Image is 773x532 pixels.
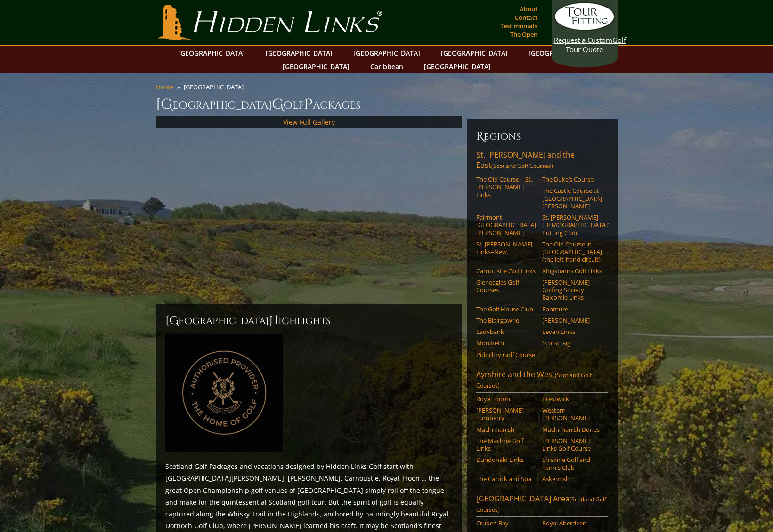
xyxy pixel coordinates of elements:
[524,46,600,60] a: [GEOGRAPHIC_DATA]
[542,175,602,183] a: The Duke’s Course
[476,369,608,393] a: Ayrshire and the West(Scotland Golf Courses)
[476,129,608,144] h6: Regions
[476,437,536,453] a: The Machrie Golf Links
[476,328,536,335] a: Ladybank
[419,60,496,73] a: [GEOGRAPHIC_DATA]
[304,95,313,114] span: P
[476,267,536,275] a: Carnoustie Golf Links
[476,395,536,403] a: Royal Troon
[542,426,602,433] a: Machrihanish Dunes
[476,371,592,389] span: (Scotland Golf Courses)
[476,475,536,483] a: The Carrick and Spa
[476,351,536,358] a: Pitlochry Golf Course
[366,60,408,73] a: Caribbean
[554,2,615,54] a: Request a CustomGolf Tour Quote
[476,175,536,199] a: The Old Course – St. [PERSON_NAME] Links
[542,475,602,483] a: Askernish
[283,118,335,127] a: View Full Gallery
[476,278,536,294] a: Gleneagles Golf Courses
[476,317,536,324] a: The Blairgowrie
[349,46,425,60] a: [GEOGRAPHIC_DATA]
[261,46,337,60] a: [GEOGRAPHIC_DATA]
[542,519,602,527] a: Royal Aberdeen
[476,493,608,517] a: [GEOGRAPHIC_DATA] Area(Scotland Golf Courses)
[542,240,602,263] a: The Old Course in [GEOGRAPHIC_DATA] (the left-hand circuit)
[491,162,553,170] span: (Scotland Golf Courses)
[476,495,606,514] span: (Scotland Golf Courses)
[476,406,536,422] a: [PERSON_NAME] Turnberry
[272,95,284,114] span: G
[156,95,618,114] h1: [GEOGRAPHIC_DATA] olf ackages
[513,11,540,24] a: Contact
[517,2,540,16] a: About
[436,46,513,60] a: [GEOGRAPHIC_DATA]
[542,305,602,313] a: Panmure
[542,317,602,324] a: [PERSON_NAME]
[542,339,602,347] a: Scotscraig
[476,519,536,527] a: Cruden Bay
[542,456,602,471] a: Shiskine Golf and Tennis Club
[542,328,602,335] a: Leven Links
[542,395,602,403] a: Prestwick
[542,278,602,302] a: [PERSON_NAME] Golfing Society Balcomie Links
[173,46,250,60] a: [GEOGRAPHIC_DATA]
[542,187,602,210] a: The Castle Course at [GEOGRAPHIC_DATA][PERSON_NAME]
[476,214,536,237] a: Fairmont [GEOGRAPHIC_DATA][PERSON_NAME]
[165,313,453,328] h2: [GEOGRAPHIC_DATA] ighlights
[542,406,602,422] a: Western [PERSON_NAME]
[156,83,173,91] a: Home
[269,313,278,328] span: H
[542,437,602,453] a: [PERSON_NAME] Links Golf Course
[476,339,536,347] a: Monifieth
[476,305,536,313] a: The Golf House Club
[498,19,540,32] a: Testimonials
[184,83,247,91] li: [GEOGRAPHIC_DATA]
[508,28,540,41] a: The Open
[554,35,612,45] span: Request a Custom
[476,240,536,256] a: St. [PERSON_NAME] Links–New
[542,267,602,275] a: Kingsbarns Golf Links
[476,456,536,463] a: Dundonald Links
[278,60,354,73] a: [GEOGRAPHIC_DATA]
[542,214,602,237] a: St. [PERSON_NAME] [DEMOGRAPHIC_DATA]’ Putting Club
[476,426,536,433] a: Machrihanish
[476,150,608,173] a: St. [PERSON_NAME] and the East(Scotland Golf Courses)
